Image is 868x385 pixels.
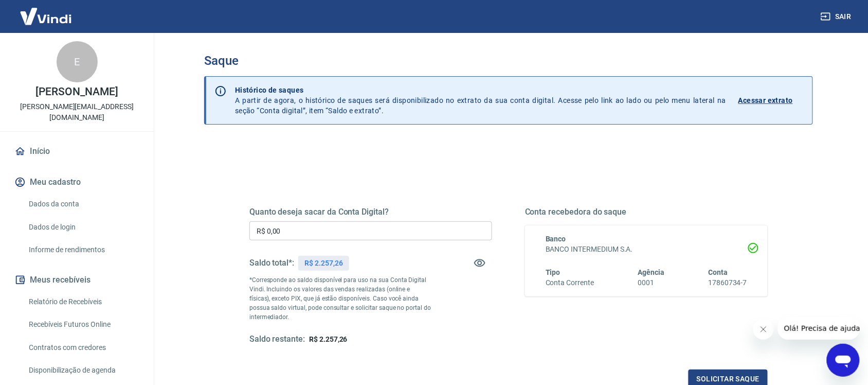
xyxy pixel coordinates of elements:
[525,207,768,217] h5: Conta recebedora do saque
[753,319,774,340] iframe: Fechar mensagem
[249,334,305,345] h5: Saldo restante:
[25,337,141,358] a: Contratos com credores
[309,335,347,343] span: R$ 2.257,26
[25,194,141,215] a: Dados da conta
[249,207,492,217] h5: Quanto deseja sacar da Conta Digital?
[25,291,141,312] a: Relatório de Recebíveis
[12,171,141,194] button: Meu cadastro
[25,217,141,238] a: Dados de login
[204,54,813,68] h3: Saque
[249,275,431,322] p: *Corresponde ao saldo disponível para uso na sua Conta Digital Vindi. Incluindo os valores das ve...
[708,268,728,276] span: Conta
[546,268,560,276] span: Tipo
[249,258,294,268] h5: Saldo total*:
[12,140,141,163] a: Início
[25,314,141,335] a: Recebíveis Futuros Online
[638,277,665,288] h6: 0001
[708,277,747,288] h6: 17860734-7
[12,1,79,32] img: Vindi
[546,244,747,255] h6: BANCO INTERMEDIUM S.A.
[235,85,726,95] p: Histórico de saques
[12,269,141,291] button: Meus recebíveis
[778,317,860,340] iframe: Mensagem da empresa
[738,95,793,106] p: Acessar extrato
[304,258,342,269] p: R$ 2.257,26
[738,85,804,116] a: Acessar extrato
[546,277,594,288] h6: Conta Corrente
[638,268,665,276] span: Agência
[25,239,141,260] a: Informe de rendimentos
[819,7,856,26] button: Sair
[25,360,141,381] a: Disponibilização de agenda
[546,235,566,243] span: Banco
[235,85,726,116] p: A partir de agora, o histórico de saques será disponibilizado no extrato da sua conta digital. Ac...
[8,101,146,123] p: [PERSON_NAME][EMAIL_ADDRESS][DOMAIN_NAME]
[57,41,98,82] div: E
[6,7,86,15] span: Olá! Precisa de ajuda?
[35,86,118,97] p: [PERSON_NAME]
[827,344,860,377] iframe: Botão para abrir a janela de mensagens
